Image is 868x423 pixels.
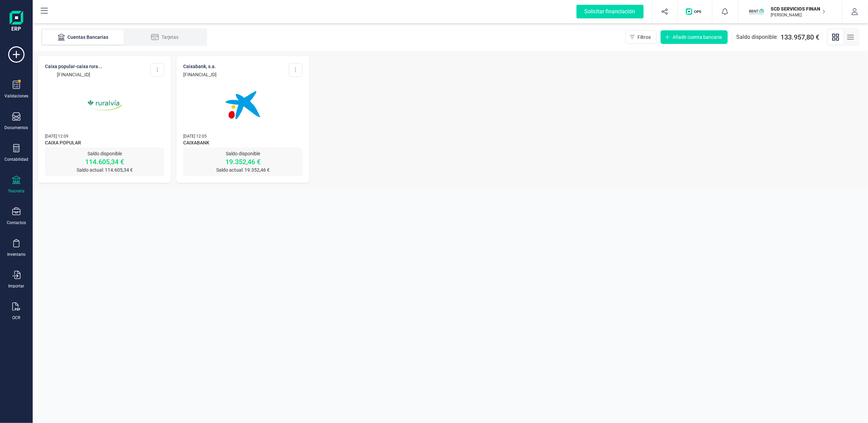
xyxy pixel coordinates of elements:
[5,125,28,130] div: Documentos
[7,252,26,257] div: Inventario
[183,134,207,139] span: [DATE] 12:05
[138,34,192,41] div: Tarjetas
[45,139,164,147] span: CAIXA POPULAR
[568,1,652,22] button: Solicitar financiación
[686,8,704,15] img: Logo de OPS
[183,71,217,78] p: [FINANCIAL_ID]
[45,63,102,70] p: CAIXA POPULAR-CAIXA RURA...
[7,220,26,225] div: Contactos
[746,1,834,22] button: SCSCD SERVICIOS FINANCIEROS SL[PERSON_NAME]
[10,11,23,33] img: Logo Finanedi
[577,5,644,18] div: Solicitar financiación
[736,33,778,41] span: Saldo disponible:
[4,157,28,162] div: Contabilidad
[183,139,302,147] span: CAIXABANK
[45,150,164,157] p: Saldo disponible
[45,71,102,78] p: [FINANCIAL_ID]
[45,167,164,173] p: Saldo actual: 114.605,34 €
[771,12,825,18] p: [PERSON_NAME]
[183,150,302,157] p: Saldo disponible
[661,30,728,44] button: Añadir cuenta bancaria
[682,1,708,22] button: Logo de OPS
[45,157,164,167] p: 114.605,34 €
[45,134,68,139] span: [DATE] 12:09
[4,93,28,99] div: Validaciones
[56,34,110,41] div: Cuentas Bancarias
[183,157,302,167] p: 19.352,46 €
[9,283,25,289] div: Importar
[749,4,764,19] img: SC
[626,30,657,44] button: Filtros
[637,34,651,41] span: Filtros
[8,188,25,194] div: Tesorería
[183,167,302,173] p: Saldo actual: 19.352,46 €
[780,32,819,42] span: 133.957,80 €
[673,34,722,41] span: Añadir cuenta bancaria
[771,5,825,12] p: SCD SERVICIOS FINANCIEROS SL
[183,63,217,70] p: CAIXABANK, S.A.
[13,315,20,320] div: OCR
